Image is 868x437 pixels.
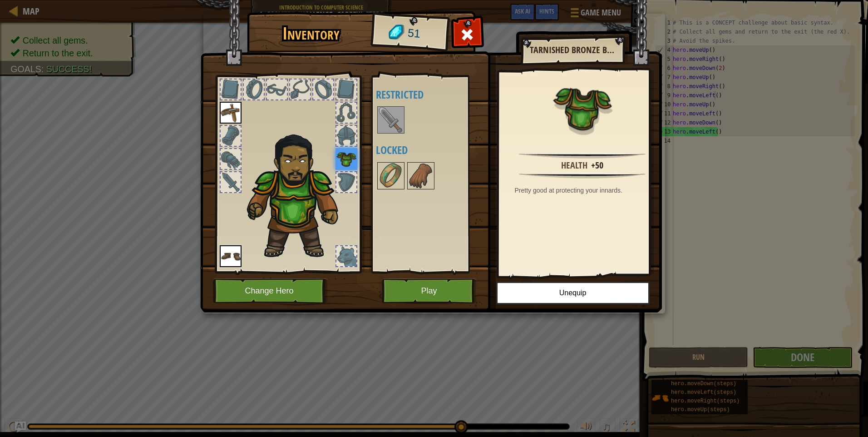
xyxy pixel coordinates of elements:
img: portrait.png [378,163,404,189]
img: hr.png [519,153,645,159]
img: portrait.png [220,245,242,267]
button: Change Hero [213,278,328,303]
div: Health [561,159,587,172]
img: portrait.png [378,107,404,133]
h4: Restricted [376,89,483,100]
div: Pretty good at protecting your innards. [515,186,655,195]
h2: Tarnished Bronze Breastplate [530,45,615,55]
img: portrait.png [553,78,612,137]
span: 51 [407,25,421,42]
div: +50 [591,159,603,172]
button: Unequip [496,282,650,304]
h4: Locked [376,144,483,156]
img: portrait.png [408,163,434,189]
button: Play [382,278,477,303]
img: portrait.png [335,148,357,170]
img: hr.png [519,173,645,179]
img: portrait.png [220,102,242,124]
img: duelist_hair.png [242,128,354,260]
h1: Inventory [253,24,369,43]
